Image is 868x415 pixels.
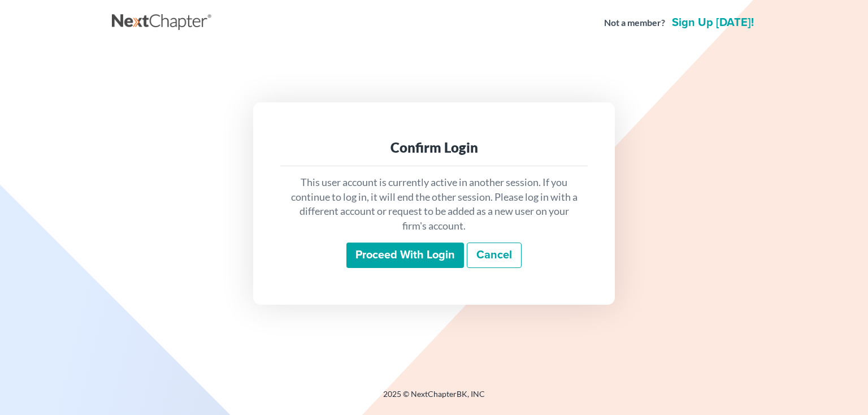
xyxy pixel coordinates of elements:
strong: Not a member? [604,16,665,29]
a: Sign up [DATE]! [670,17,756,28]
div: Confirm Login [289,139,579,157]
div: 2025 © NextChapterBK, INC [112,388,756,409]
input: Proceed with login [346,243,464,269]
a: Cancel [467,243,522,269]
p: This user account is currently active in another session. If you continue to log in, it will end ... [289,175,579,234]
